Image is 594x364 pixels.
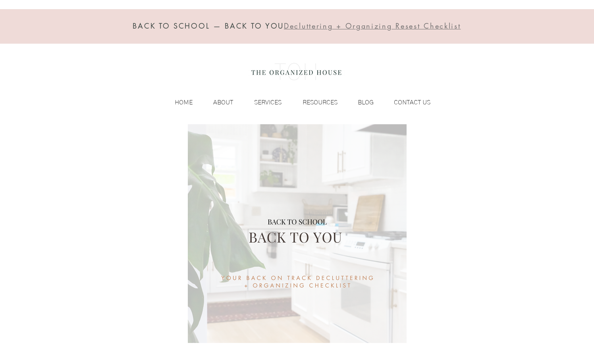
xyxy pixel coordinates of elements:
span: BACK TO SCHOOL — BACK TO YOU [133,21,284,31]
span: Decluttering + Organizing Resest Checklist [284,21,461,31]
img: Back to School BACK TO YOU [102,124,492,343]
a: CONTACT US [378,96,434,108]
a: ABOUT [197,96,237,108]
p: CONTACT US [390,96,434,108]
p: SERVICES [250,96,285,108]
a: RESOURCES [285,96,341,108]
p: HOME [171,96,197,108]
p: ABOUT [209,96,237,108]
a: BLOG [341,96,378,108]
a: Decluttering + Organizing Resest Checklist [284,23,461,30]
p: RESOURCES [299,96,341,108]
a: HOME [158,96,197,108]
a: SERVICES [237,96,285,108]
img: the organized house [248,56,345,88]
p: BLOG [354,96,378,108]
nav: Site [158,96,434,108]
